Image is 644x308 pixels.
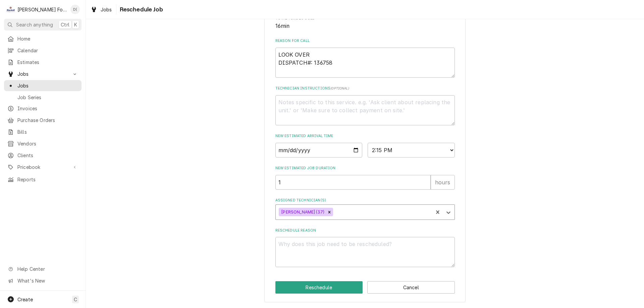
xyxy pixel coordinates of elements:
a: Go to Help Center [4,263,82,274]
a: Jobs [4,80,82,91]
span: Search anything [16,21,53,28]
label: Assigned Technician(s) [275,198,455,203]
span: K [74,21,77,28]
span: 16min [275,23,290,29]
div: hours [431,175,455,190]
a: Invoices [4,103,82,114]
span: Estimates [17,59,78,66]
span: Ctrl [61,21,69,28]
span: Jobs [101,6,112,13]
button: Search anythingCtrlK [4,19,82,30]
span: Vendors [17,140,78,147]
button: Reschedule [275,281,363,294]
div: M [6,5,15,14]
label: Reason For Call [275,38,455,44]
select: Time Select [368,143,455,158]
textarea: LOOK OVER DISPATCH#: 136758 [275,48,455,78]
a: Bills [4,126,82,137]
label: Technician Instructions [275,86,455,91]
div: Button Group [275,281,455,294]
span: Clients [17,152,78,159]
span: Home [17,35,78,42]
span: Create [17,297,33,302]
div: [PERSON_NAME] Food Equipment Service [17,6,67,13]
a: Job Series [4,92,82,103]
div: D( [70,5,80,14]
a: Purchase Orders [4,115,82,126]
div: [PERSON_NAME] (37) [279,208,326,217]
a: Vendors [4,138,82,149]
a: Home [4,33,82,44]
div: Button Group Row [275,281,455,294]
div: Remove Jose DeMelo (37) [326,208,333,217]
span: Invoices [17,105,78,112]
div: Reschedule Reason [275,228,455,267]
span: Pricebook [17,164,68,171]
span: Reports [17,176,78,183]
span: Help Center [17,265,77,272]
label: New Estimated Arrival Time [275,133,455,139]
a: Reports [4,174,82,185]
div: Marshall Food Equipment Service's Avatar [6,5,15,14]
input: Date [275,143,363,158]
label: New Estimated Job Duration [275,166,455,171]
a: Go to What's New [4,275,82,286]
span: Job Series [17,94,78,101]
span: What's New [17,277,77,284]
a: Go to Jobs [4,68,82,79]
span: Bills [17,128,78,135]
div: Technician Instructions [275,86,455,125]
span: Total Time Logged [275,22,455,30]
div: Derek Testa (81)'s Avatar [70,5,80,14]
a: Go to Pricebook [4,162,82,173]
span: Jobs [17,82,78,89]
span: Calendar [17,47,78,54]
span: Purchase Orders [17,117,78,124]
span: C [74,296,77,303]
div: Reason For Call [275,38,455,77]
span: Jobs [17,70,68,77]
a: Estimates [4,57,82,68]
span: ( optional ) [330,86,349,90]
button: Cancel [367,281,455,294]
div: New Estimated Arrival Time [275,133,455,157]
a: Clients [4,150,82,161]
label: Reschedule Reason [275,228,455,233]
div: Total Time Logged [275,16,455,30]
div: Assigned Technician(s) [275,198,455,220]
a: Jobs [88,4,115,15]
a: Calendar [4,45,82,56]
div: New Estimated Job Duration [275,166,455,189]
span: Reschedule Job [118,5,163,14]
